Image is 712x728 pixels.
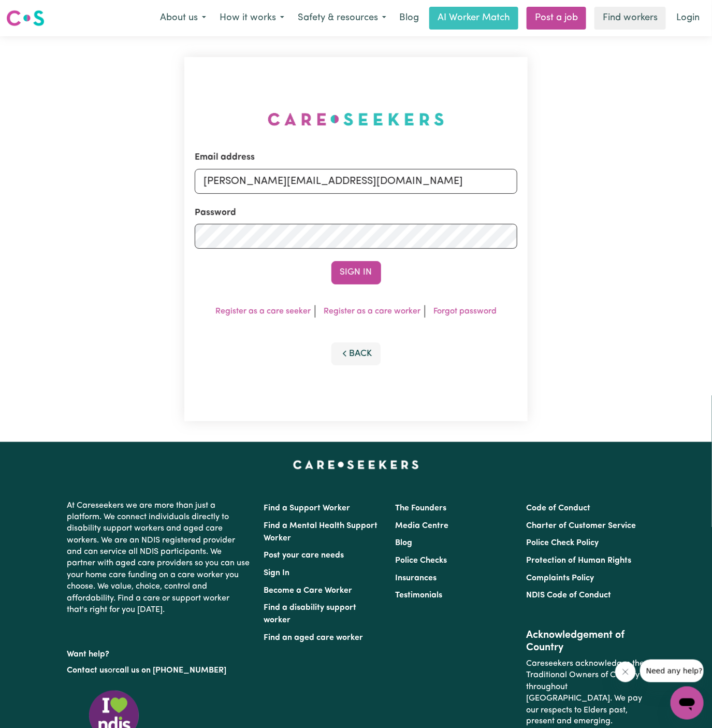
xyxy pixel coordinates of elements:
a: The Founders [395,504,446,512]
p: or [67,661,252,680]
a: Media Centre [395,522,448,530]
button: Sign In [331,261,381,284]
a: Find a Mental Health Support Worker [264,522,378,543]
a: Find an aged care worker [264,634,364,642]
a: Blog [393,7,425,30]
a: Contact us [67,666,108,675]
a: Forgot password [433,307,497,316]
a: NDIS Code of Conduct [526,591,611,599]
a: Register as a care seeker [215,307,311,316]
a: call us on [PHONE_NUMBER] [116,666,227,675]
a: Become a Care Worker [264,587,353,595]
iframe: Message from company [640,660,704,682]
a: Register as a care worker [324,307,420,316]
button: How it works [213,7,291,29]
a: Charter of Customer Service [526,522,636,530]
p: At Careseekers we are more than just a platform. We connect individuals directly to disability su... [67,496,252,620]
a: Post a job [527,7,586,30]
a: Login [670,7,706,30]
button: About us [153,7,213,29]
a: Find a Support Worker [264,504,351,512]
a: Find workers [594,7,666,30]
a: Complaints Policy [526,574,594,582]
button: Back [331,342,381,365]
a: Police Check Policy [526,539,599,547]
a: Testimonials [395,591,442,599]
a: Careseekers home page [293,461,419,469]
a: AI Worker Match [429,7,518,30]
a: Code of Conduct [526,504,590,512]
label: Password [195,206,236,220]
a: Post your care needs [264,551,344,560]
a: Protection of Human Rights [526,556,631,565]
iframe: Button to launch messaging window [671,687,704,720]
a: Police Checks [395,556,447,565]
label: Email address [195,151,255,164]
a: Find a disability support worker [264,604,357,624]
a: Insurances [395,574,437,582]
a: Sign In [264,569,290,577]
img: Careseekers logo [6,9,45,27]
input: Email address [195,169,518,194]
h2: Acknowledgement of Country [526,629,645,654]
iframe: Close message [615,662,636,682]
p: Want help? [67,645,252,660]
button: Safety & resources [291,7,393,29]
a: Blog [395,539,412,547]
a: Careseekers logo [6,6,45,30]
